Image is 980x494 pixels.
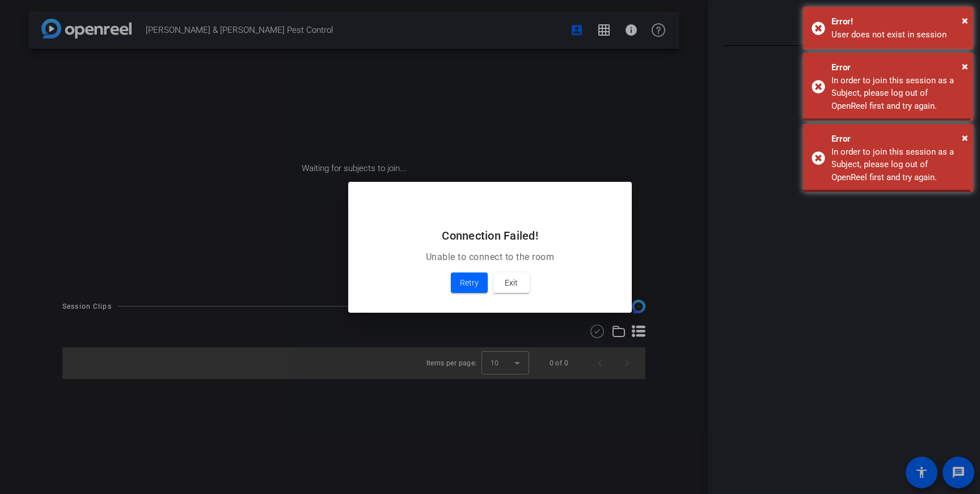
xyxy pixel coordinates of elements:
[362,250,618,264] p: Unable to connect to the room
[451,272,488,293] button: Retry
[362,227,618,245] h2: Connection Failed!
[460,276,479,289] span: Retry
[962,12,968,29] button: Close
[831,133,965,146] div: Error
[831,61,965,74] div: Error
[962,14,968,27] span: ×
[831,74,965,113] div: In order to join this session as a Subject, please log out of OpenReel first and try again.
[831,28,965,41] div: User does not exist in session
[962,129,968,146] button: Close
[505,276,518,289] span: Exit
[962,131,968,144] span: ×
[962,59,968,73] span: ×
[831,146,965,184] div: In order to join this session as a Subject, please log out of OpenReel first and try again.
[962,58,968,75] button: Close
[493,272,530,293] button: Exit
[831,15,965,28] div: Error!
